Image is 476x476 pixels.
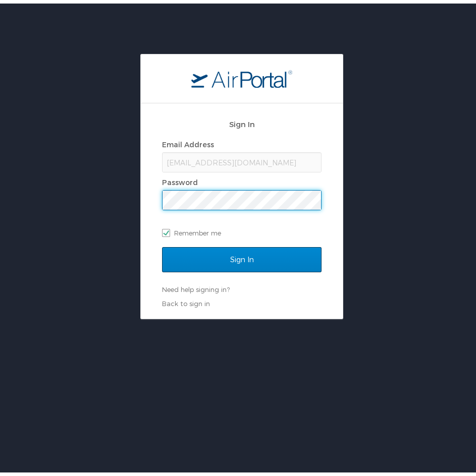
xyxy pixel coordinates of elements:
[162,137,214,145] label: Email Address
[162,115,322,127] h2: Sign In
[162,222,322,237] label: Remember me
[162,296,210,304] a: Back to sign in
[162,174,198,183] label: Password
[162,282,230,290] a: Need help signing in?
[162,244,322,269] input: Sign In
[191,66,292,84] img: logo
